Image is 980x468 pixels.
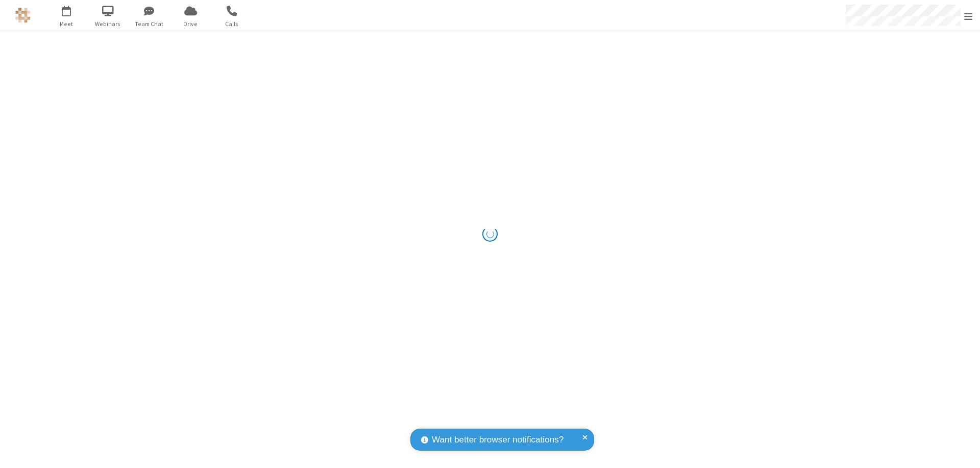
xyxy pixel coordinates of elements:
[432,433,563,447] span: Want better browser notifications?
[89,19,127,29] span: Webinars
[213,19,251,29] span: Calls
[171,19,210,29] span: Drive
[15,8,31,23] img: QA Selenium DO NOT DELETE OR CHANGE
[130,19,168,29] span: Team Chat
[47,19,86,29] span: Meet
